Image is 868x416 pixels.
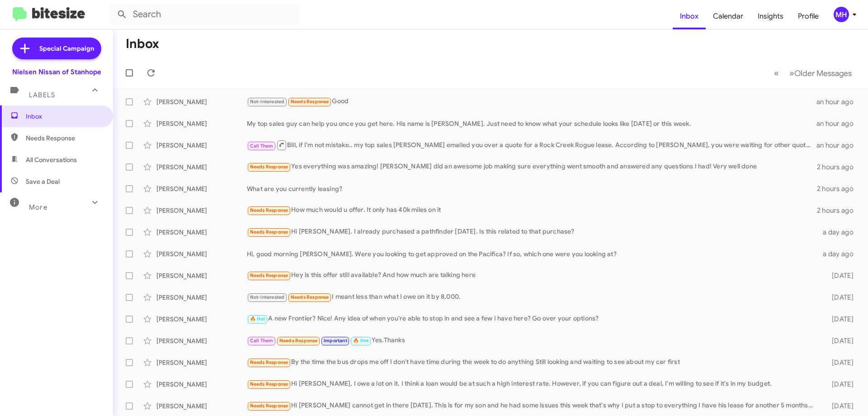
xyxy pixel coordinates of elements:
[156,141,247,150] div: [PERSON_NAME]
[247,270,817,281] div: Hey is this offer still available? And how much are talking here
[247,335,817,346] div: Yes.Thanks
[834,7,849,22] div: MH
[247,139,816,151] div: Bill, if I'm not mistake.. my top sales [PERSON_NAME] emailed you over a quote for a Rock Creek R...
[250,359,288,365] span: Needs Response
[156,97,247,106] div: [PERSON_NAME]
[817,206,861,215] div: 2 hours ago
[817,402,861,411] div: [DATE]
[250,143,274,149] span: Call Them
[247,401,817,411] div: Hi [PERSON_NAME] cannot get in there [DATE]. This is for my son and he had some issues this week ...
[769,64,784,82] button: Previous
[817,228,861,237] div: a day ago
[817,380,861,389] div: [DATE]
[279,338,318,344] span: Needs Response
[156,358,247,367] div: [PERSON_NAME]
[817,315,861,324] div: [DATE]
[816,97,861,106] div: an hour ago
[784,64,857,82] button: Next
[26,112,103,121] span: Inbox
[156,249,247,258] div: [PERSON_NAME]
[706,3,750,29] a: Calendar
[817,271,861,280] div: [DATE]
[816,119,861,128] div: an hour ago
[250,229,288,235] span: Needs Response
[673,3,706,29] a: Inbox
[29,203,47,211] span: More
[769,64,857,82] nav: Page navigation example
[126,37,159,51] h1: Inbox
[250,381,288,387] span: Needs Response
[247,119,816,128] div: My top sales guy can help you once you get here. His name is [PERSON_NAME]. Just need to know wha...
[816,141,861,150] div: an hour ago
[12,67,101,77] div: Nielsen Nissan of Stanhope
[817,336,861,345] div: [DATE]
[156,119,247,128] div: [PERSON_NAME]
[26,134,103,143] span: Needs Response
[250,99,285,105] span: Not-Interested
[817,163,861,172] div: 2 hours ago
[156,315,247,324] div: [PERSON_NAME]
[247,184,817,193] div: What are you currently leasing?
[26,177,60,186] span: Save a Deal
[353,338,368,344] span: 🔥 Hot
[250,338,274,344] span: Call Them
[774,67,779,79] span: «
[791,3,826,29] a: Profile
[156,163,247,172] div: [PERSON_NAME]
[39,44,94,53] span: Special Campaign
[324,338,347,344] span: Important
[750,3,791,29] a: Insights
[156,380,247,389] div: [PERSON_NAME]
[826,7,858,22] button: MH
[250,403,288,409] span: Needs Response
[247,357,817,368] div: By the time the bus drops me off I don't have time during the week to do anything Still looking a...
[156,228,247,237] div: [PERSON_NAME]
[26,155,77,164] span: All Conversations
[12,38,101,59] a: Special Campaign
[247,205,817,215] div: How much would u offer. It only has 40k miles on it
[156,293,247,302] div: [PERSON_NAME]
[156,271,247,280] div: [PERSON_NAME]
[291,294,329,300] span: Needs Response
[250,273,288,278] span: Needs Response
[291,99,329,105] span: Needs Response
[247,379,817,389] div: Hi [PERSON_NAME], I owe a lot on it. I think a loan would be at such a high interest rate. Howeve...
[156,402,247,411] div: [PERSON_NAME]
[109,4,299,25] input: Search
[250,316,265,322] span: 🔥 Hot
[250,207,288,213] span: Needs Response
[247,249,817,258] div: Hi, good morning [PERSON_NAME]. Were you looking to get approved on the Pacifica? If so, which on...
[789,67,794,79] span: »
[247,227,817,237] div: Hi [PERSON_NAME]. I already purchased a pathfinder [DATE]. Is this related to that purchase?
[817,358,861,367] div: [DATE]
[156,206,247,215] div: [PERSON_NAME]
[156,184,247,193] div: [PERSON_NAME]
[247,292,817,302] div: I meant less than what I owe on it by 8,000.
[817,249,861,258] div: a day ago
[250,294,285,300] span: Not-Interested
[156,336,247,345] div: [PERSON_NAME]
[247,162,817,172] div: Yes everything was amazing! [PERSON_NAME] did an awesome job making sure everything went smooth a...
[247,96,816,107] div: Good
[794,68,852,78] span: Older Messages
[250,164,288,170] span: Needs Response
[247,314,817,324] div: A new Frontier? Nice! Any idea of when you're able to stop in and see a few I have here? Go over ...
[817,293,861,302] div: [DATE]
[29,91,55,99] span: Labels
[817,184,861,193] div: 2 hours ago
